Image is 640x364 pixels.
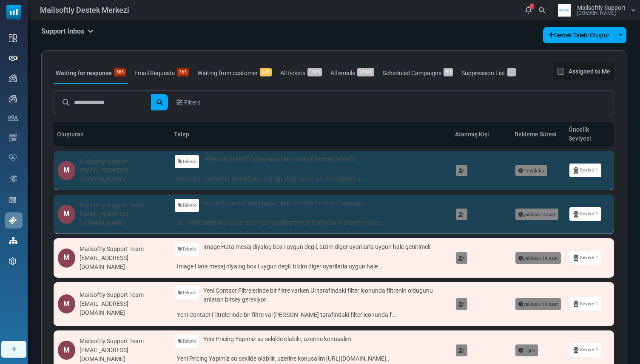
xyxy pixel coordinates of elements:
a: Seviye 1 [569,251,601,264]
img: campaigns-icon.png [9,95,17,102]
img: mailsoftly_icon_blue_white.svg [6,5,21,20]
label: Assigned to Me [569,66,610,76]
a: Teknik [175,199,199,212]
span: Image Hata mesaj diyalog box i uygun degil, bizim diger uyarilarla uygun hale getirilmeli [203,243,430,251]
a: Scheduled Campaigns60 [381,62,455,84]
a: Teknik [175,286,199,299]
div: Mailsoftly Support Team [80,245,166,254]
th: Atanmış Kişi [452,122,512,147]
a: Merhaba, [DOMAIN_NAME] alan adı için, doğrulama süreci başlatılmış... [175,172,447,186]
a: Destek Talebi Oluştur [543,27,615,43]
img: landing_pages.svg [9,196,17,204]
span: 1 gün [515,344,538,356]
div: M [58,294,75,313]
a: Seviye 1 [569,343,601,356]
span: 1 [529,3,534,9]
img: email-templates-icon.svg [9,134,17,141]
span: 17 dakika [515,165,547,177]
div: M [58,161,75,180]
span: Action Required: Suspicious Links Detected in Your Campaign [203,199,364,208]
span: 428 [260,68,272,76]
span: Mailsoftly Destek Merkezi [40,4,129,16]
div: [EMAIL_ADDRESS][DOMAIN_NAME] [80,254,166,271]
a: Teknik [175,335,199,348]
h5: Support Inbox [41,27,94,35]
img: campaigns-icon.png [9,74,17,82]
a: 1 [523,4,534,16]
a: Seviye 1 [569,207,601,220]
a: Teknik [175,243,199,256]
div: [EMAIL_ADDRESS][DOMAIN_NAME] [80,210,166,228]
a: Hi , We noticed that your recent campaign attempt from your Mailsoftly accou... [175,216,447,229]
div: Mailsoftly Support Team [80,201,166,210]
span: 363 [177,68,189,76]
a: Image Hata mesaj diyalog box i uygun degil, bizim diger uyarilarla uygun hale... [175,260,447,273]
a: All tickets1305 [278,62,324,84]
span: 1305 [307,68,322,76]
a: Email Requests363 [132,62,191,84]
span: [DOMAIN_NAME] [577,11,616,16]
span: Yeni Contact Filtrelerinde bir filtre varken UI tarafindaki filter iconunda filtrenin oldugunu an... [203,286,447,304]
div: Mailsoftly Support Team [80,337,166,346]
a: Yeni Contact Filtrelerinde bir filtre var[PERSON_NAME] tarafindaki filter iconunda f... [175,308,447,322]
th: Talep [171,122,451,147]
span: 23346 [357,68,374,76]
img: User Logo [554,4,575,17]
img: workflow.svg [9,174,18,184]
div: [EMAIL_ADDRESS][DOMAIN_NAME] [80,346,166,364]
div: Mailsoftly Support Team [80,291,166,299]
span: yaklaşık 14 saat [515,298,561,310]
th: Öncelik Seviyesi [565,122,614,147]
th: Oluşturan [54,122,171,147]
div: M [58,205,75,224]
th: Bekleme Süresi [511,122,565,147]
a: Waiting from customer428 [195,62,274,84]
a: User Logo Mailsoftly Support [DOMAIN_NAME] [554,4,636,17]
span: 60 [444,68,453,76]
img: domain-health-icon.svg [9,154,17,161]
span: Yeni Pricing Yapimiz su sekilde olabilir, uzerine konusalim [203,335,351,344]
img: settings-icon.svg [9,257,17,265]
a: Teknik [175,155,199,168]
div: M [58,341,75,360]
a: Seviye 1 [569,164,601,177]
div: [EMAIL_ADDRESS][DOMAIN_NAME] [80,299,166,317]
div: Mailsoftly Support [80,157,166,166]
img: contacts-icon.svg [8,115,18,121]
div: [EMAIL_ADDRESS][DOMAIN_NAME] [80,166,166,184]
img: dashboard-icon.svg [9,34,17,42]
span: yaklaşık 3 saat [515,209,558,220]
a: All emails23346 [328,62,376,84]
a: Seviye 1 [569,297,601,310]
span: Mailsoftly Support [577,5,626,11]
div: M [58,248,75,268]
span: [PERSON_NAME] Doğrulama Hakkında ([DOMAIN_NAME]) [203,155,357,164]
span: 363 [114,68,126,76]
a: Waiting for response363 [54,62,128,84]
img: support-icon-active.svg [9,217,17,224]
a: Suppression List [459,62,518,84]
span: Filters [184,98,200,107]
span: yaklaşık 14 saat [515,252,561,264]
